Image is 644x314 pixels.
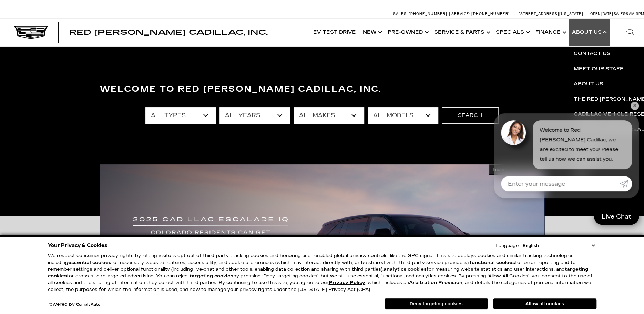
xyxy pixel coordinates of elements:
[493,167,540,172] span: Important Information
[449,12,512,16] a: Service: [PHONE_NUMBER]
[519,12,583,16] a: [STREET_ADDRESS][US_STATE]
[48,241,108,250] span: Your Privacy & Cookies
[590,12,613,16] span: Open [DATE]
[14,26,48,39] img: Cadillac Dark Logo with Cadillac White Text
[569,19,610,46] a: About Us
[616,19,644,46] div: Search
[451,12,470,16] span: Service:
[190,273,233,279] strong: targeting cookies
[69,28,268,37] span: Red [PERSON_NAME] Cadillac, Inc.
[620,176,632,191] a: Submit
[385,298,488,309] button: Deny targeting cookies
[493,298,596,309] button: Allow all cookies
[598,213,635,221] span: Live Chat
[532,19,569,46] a: Finance
[105,113,105,113] a: Accessible Carousel
[219,107,290,124] select: Filter by year
[310,19,359,46] a: EV Test Drive
[69,29,268,36] a: Red [PERSON_NAME] Cadillac, Inc.
[384,19,431,46] a: Pre-Owned
[442,107,499,124] button: Search
[501,120,526,145] img: Agent profile photo
[626,12,644,16] span: 9 AM-6 PM
[495,244,520,248] div: Language:
[409,12,447,16] span: [PHONE_NUMBER]
[100,82,544,96] h3: Welcome to Red [PERSON_NAME] Cadillac, Inc.
[614,12,626,16] span: Sales:
[48,253,596,293] p: We respect consumer privacy rights by letting visitors opt out of third-party tracking cookies an...
[48,266,588,279] strong: targeting cookies
[409,280,462,285] strong: Arbitration Provision
[294,107,364,124] select: Filter by make
[471,12,510,16] span: [PHONE_NUMBER]
[470,260,515,265] strong: functional cookies
[384,266,427,272] strong: analytics cookies
[393,12,449,16] a: Sales: [PHONE_NUMBER]
[359,19,384,46] a: New
[145,107,216,124] select: Filter by type
[533,120,632,169] div: Welcome to Red [PERSON_NAME] Cadillac, we are excited to meet you! Please tell us how we can assi...
[68,260,111,265] strong: essential cookies
[76,303,100,307] a: ComplyAuto
[492,19,532,46] a: Specials
[501,176,620,191] input: Enter your message
[368,107,438,124] select: Filter by model
[393,12,408,16] span: Sales:
[329,280,365,285] u: Privacy Policy
[594,209,639,225] a: Live Chat
[431,19,492,46] a: Service & Parts
[46,302,100,307] div: Powered by
[521,242,596,249] select: Language Select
